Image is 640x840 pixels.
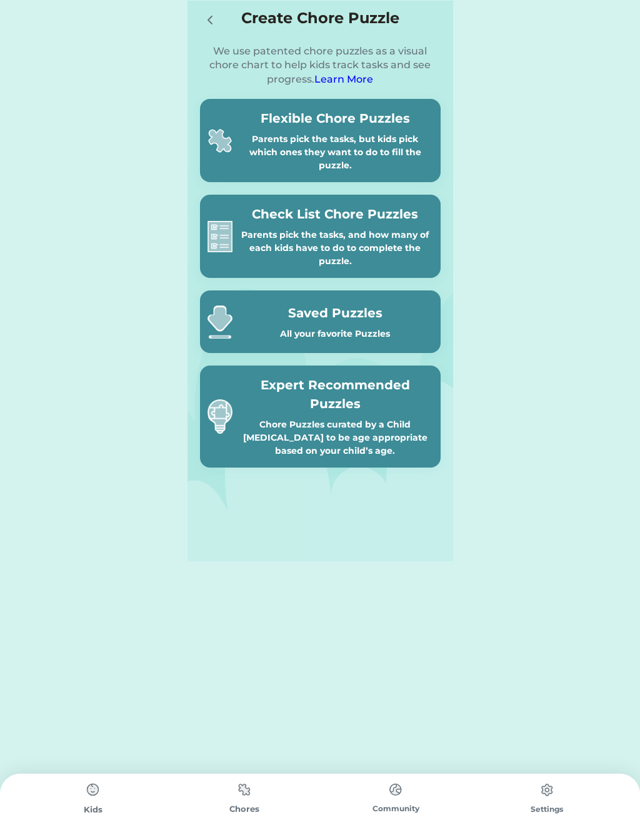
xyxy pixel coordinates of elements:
[81,777,106,802] img: type%3Dchores%2C%20state%3Ddefault.svg
[207,221,232,252] img: Icone%20-%20check%20list.png
[207,128,232,153] img: programming-module-puzzle-1--code-puzzle-module-programming-plugin-piece.svg
[237,304,433,322] h5: Saved Puzzles
[200,44,441,86] div: We use patented chore puzzles as a visual chore chart to help kids track tasks and see progress.
[534,777,559,802] img: type%3Dchores%2C%20state%3Ddefault.svg
[237,109,433,128] h5: Flexible Chore Puzzles
[314,73,373,85] a: Learn More
[237,376,433,413] h5: Expert Recommended Puzzles
[237,205,433,223] h5: Check List Chore Puzzles
[232,777,257,802] img: type%3Dchores%2C%20state%3Ddefault.svg
[237,418,433,458] div: Chore Puzzles curated by a Child [MEDICAL_DATA] to be age appropriate based on your child’s age.
[237,7,403,29] h4: Create Chore Puzzle
[471,804,622,815] div: Settings
[207,305,232,339] img: Icone%20-%20Fleche.png
[17,804,169,816] div: Kids
[237,327,433,341] div: All your favorite Puzzles
[383,777,408,802] img: type%3Dchores%2C%20state%3Ddefault.svg
[169,803,320,816] div: Chores
[207,399,232,434] img: Icone%20-%20Expert.png
[320,803,471,814] div: Community
[237,133,433,172] div: Parents pick the tasks, but kids pick which ones they want to do to fill the puzzle.
[237,228,433,268] div: Parents pick the tasks, and how many of each kids have to do to complete the puzzle.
